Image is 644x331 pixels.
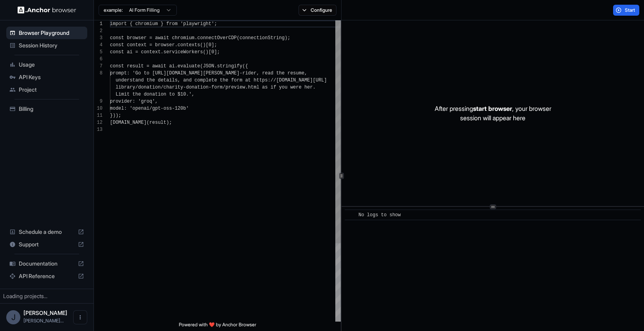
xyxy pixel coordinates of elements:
[6,58,87,71] div: Usage
[349,211,353,219] span: ​
[18,6,76,14] img: Anchor Logo
[94,70,103,77] div: 8
[19,105,84,113] span: Billing
[6,103,87,115] div: Billing
[23,318,64,324] span: joe@joemahoney.io
[104,7,123,13] span: example:
[110,120,172,125] span: [DOMAIN_NAME](result);
[6,238,87,251] div: Support
[110,71,239,76] span: prompt: 'Go to [URL][DOMAIN_NAME][PERSON_NAME]
[19,73,84,81] span: API Keys
[110,21,217,27] span: import { chromium } from 'playwright';
[115,78,256,83] span: understand the details, and complete the form at h
[19,260,75,268] span: Documentation
[110,63,248,69] span: const result = await ai.evaluate(JSON.stringify({
[94,126,103,133] div: 13
[115,92,194,97] span: Limit the donation to $10.',
[94,98,103,105] div: 9
[110,42,217,48] span: const context = browser.contexts()[0];
[94,112,103,119] div: 11
[19,61,84,69] span: Usage
[94,105,103,112] div: 10
[94,63,103,70] div: 7
[94,56,103,63] div: 6
[19,86,84,94] span: Project
[613,5,639,16] button: Start
[6,83,87,96] div: Project
[251,35,290,41] span: ectionString);
[6,71,87,83] div: API Keys
[110,106,189,111] span: model: 'openai/gpt-oss-120b'
[6,27,87,39] div: Browser Playground
[6,310,20,324] div: J
[6,39,87,52] div: Session History
[19,228,75,236] span: Schedule a demo
[299,5,336,16] button: Configure
[94,27,103,34] div: 2
[110,35,251,41] span: const browser = await chromium.connectOverCDP(conn
[73,310,87,324] button: Open menu
[256,78,327,83] span: ttps://[DOMAIN_NAME][URL]
[6,226,87,238] div: Schedule a demo
[115,85,256,90] span: library/donation/charity-donation-form/preview.htm
[358,212,401,218] span: No logs to show
[3,292,90,300] div: Loading projects...
[473,105,512,112] span: start browser
[19,42,84,49] span: Session History
[19,241,75,248] span: Support
[435,104,551,123] p: After pressing , your browser session will appear here
[94,34,103,42] div: 3
[179,322,256,331] span: Powered with ❤️ by Anchor Browser
[23,309,67,316] span: Joe Mahoney
[19,272,75,280] span: API Reference
[625,7,636,13] span: Start
[94,49,103,56] div: 5
[256,85,315,90] span: l as if you were her.
[94,42,103,49] div: 4
[110,49,220,55] span: const ai = context.serviceWorkers()[0];
[6,270,87,282] div: API Reference
[110,113,121,118] span: }));
[94,20,103,27] div: 1
[6,257,87,270] div: Documentation
[110,99,158,104] span: provider: 'groq',
[239,71,307,76] span: -rider, read the resume,
[19,29,84,37] span: Browser Playground
[94,119,103,126] div: 12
